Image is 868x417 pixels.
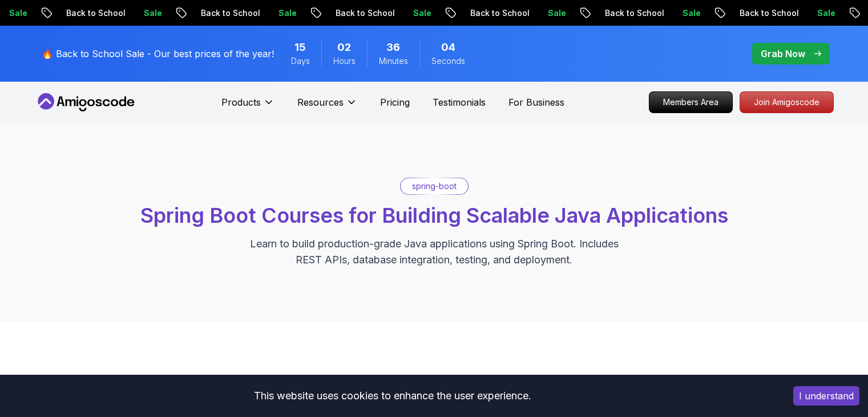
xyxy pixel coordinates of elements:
[649,91,733,113] a: Members Area
[267,7,303,19] p: Sale
[412,181,457,192] p: spring-boot
[649,92,732,113] p: Members Area
[728,7,805,19] p: Back to School
[9,383,776,408] div: This website uses cookies to enhance the user experience.
[42,47,274,61] p: 🔥 Back to School Sale - Our best prices of the year!
[793,386,859,406] button: Accept cookies
[221,95,274,118] button: Products
[671,7,707,19] p: Sale
[221,95,261,109] p: Products
[333,55,356,67] span: Hours
[401,7,438,19] p: Sale
[386,39,400,55] span: 36 Minutes
[291,55,310,67] span: Days
[431,55,465,67] span: Seconds
[536,7,572,19] p: Sale
[379,55,408,67] span: Minutes
[433,95,486,109] a: Testimonials
[324,7,401,19] p: Back to School
[337,39,351,55] span: 2 Hours
[761,47,805,61] p: Grab Now
[297,95,344,109] p: Resources
[54,7,132,19] p: Back to School
[441,39,455,55] span: 4 Seconds
[294,39,306,55] span: 15 Days
[297,95,357,118] button: Resources
[740,92,833,113] p: Join Amigoscode
[508,95,564,109] a: For Business
[805,7,842,19] p: Sale
[740,91,834,113] a: Join Amigoscode
[243,236,626,268] p: Learn to build production-grade Java applications using Spring Boot. Includes REST APIs, database...
[458,7,536,19] p: Back to School
[380,95,410,109] a: Pricing
[140,203,728,228] span: Spring Boot Courses for Building Scalable Java Applications
[189,7,267,19] p: Back to School
[132,7,168,19] p: Sale
[593,7,671,19] p: Back to School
